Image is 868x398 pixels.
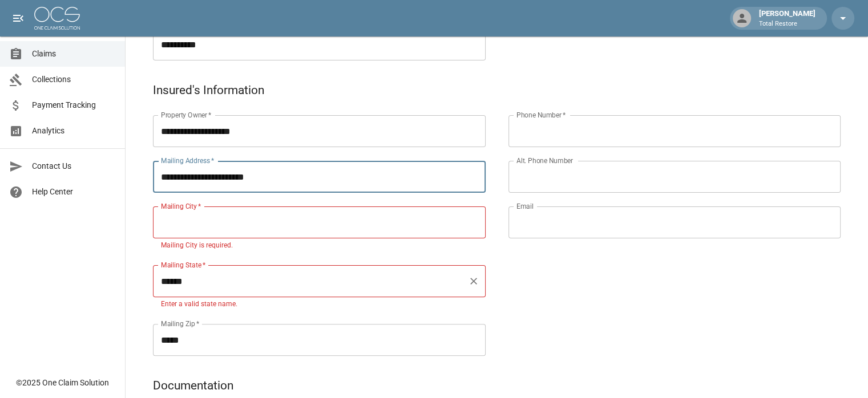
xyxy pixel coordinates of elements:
label: Property Owner [161,110,212,120]
label: Alt. Phone Number [516,156,573,165]
p: Enter a valid state name. [161,299,478,310]
p: Total Restore [759,19,815,29]
img: ocs-logo-white-transparent.png [34,7,80,30]
label: Mailing Zip [161,319,200,328]
p: Mailing City is required. [161,240,478,251]
div: [PERSON_NAME] [754,8,820,29]
span: Analytics [32,125,116,137]
label: Mailing City [161,201,201,211]
button: open drawer [7,7,30,30]
span: Collections [32,74,116,86]
button: Clear [466,273,482,289]
label: Mailing Address [161,156,214,165]
span: Payment Tracking [32,99,116,111]
label: Email [516,201,534,211]
label: Phone Number [516,110,566,120]
span: Claims [32,48,116,60]
div: © 2025 One Claim Solution [16,377,109,388]
label: Mailing State [161,260,205,270]
span: Help Center [32,186,116,198]
span: Contact Us [32,160,116,172]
